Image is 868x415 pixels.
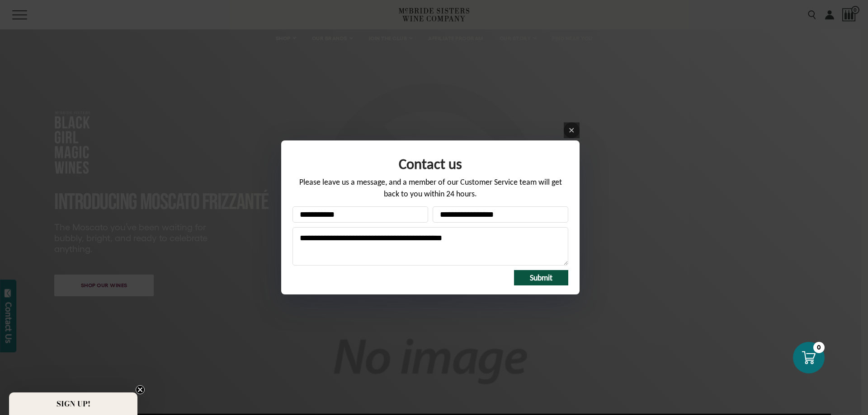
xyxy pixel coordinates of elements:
[514,270,568,285] button: Submit
[292,177,568,206] div: Please leave us a message, and a member of our Customer Service team will get back to you within ...
[813,342,825,353] div: 0
[9,392,137,415] div: SIGN UP!Close teaser
[292,206,428,223] input: Your name
[292,149,568,177] div: Form title
[292,227,568,266] textarea: Message
[399,155,462,173] span: Contact us
[433,206,568,223] input: Your email
[57,398,90,409] span: SIGN UP!
[530,273,552,283] span: Submit
[136,385,145,394] button: Close teaser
